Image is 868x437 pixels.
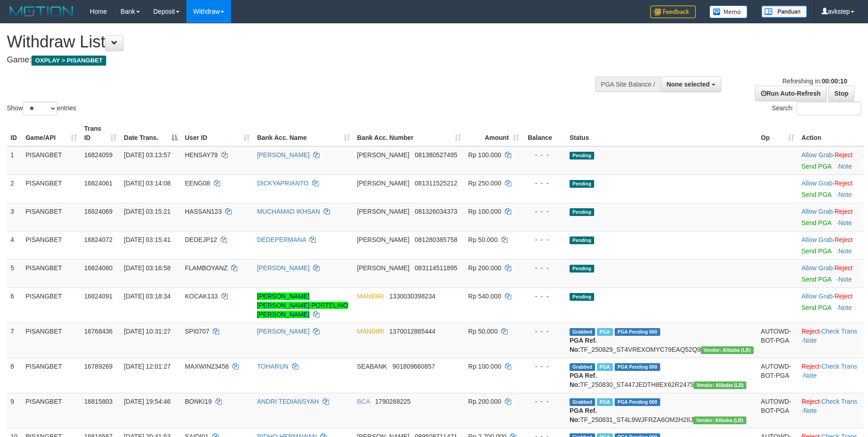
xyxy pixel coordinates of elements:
th: Bank Acc. Number: activate to sort column ascending [354,120,465,146]
span: [DATE] 03:15:41 [124,236,170,243]
div: - - - [526,179,562,188]
span: [DATE] 03:13:57 [124,151,170,159]
span: · [801,264,834,272]
label: Search: [772,102,861,115]
td: 7 [7,323,22,358]
span: 16824072 [84,236,113,243]
a: Reject [834,180,853,187]
td: · [798,259,863,288]
span: · [801,151,834,159]
b: PGA Ref. No: [570,372,597,388]
span: Copy 1330030398234 to clipboard [389,293,435,300]
div: - - - [526,207,562,216]
a: Stop [828,86,854,101]
span: 16824069 [84,208,113,215]
th: Game/API: activate to sort column ascending [22,120,81,146]
a: Send PGA [801,163,831,170]
td: · [798,146,863,175]
a: Reject [834,264,853,272]
td: 2 [7,175,22,203]
span: MANDIRI [357,328,384,335]
span: Vendor URL: https://dashboard.q2checkout.com/secure [693,381,746,389]
a: Reject [834,293,853,300]
span: Copy 1370012885444 to clipboard [389,328,435,335]
td: · · [798,323,863,358]
td: PISANGBET [22,259,81,288]
span: Rp 100.000 [468,363,501,370]
td: · · [798,393,863,428]
h1: Withdraw List [7,33,570,51]
a: Note [838,163,852,170]
span: Vendor URL: https://dashboard.q2checkout.com/secure [701,346,754,354]
td: 9 [7,393,22,428]
span: SPI0707 [185,328,210,335]
th: Action [798,120,863,146]
div: - - - [526,327,562,336]
div: - - - [526,150,562,159]
span: Copy 081311525212 to clipboard [415,180,457,187]
img: MOTION_logo.png [7,5,76,18]
span: Marked by avkyakub [597,328,613,336]
span: Copy 081380527495 to clipboard [415,151,457,159]
td: PISANGBET [22,358,81,393]
td: · · [798,358,863,393]
td: PISANGBET [22,323,81,358]
td: 1 [7,146,22,175]
span: Marked by avksurya [597,363,613,371]
a: Run Auto-Refresh [755,86,827,101]
span: Pending [570,152,594,159]
img: Feedback.jpg [650,5,696,18]
td: PISANGBET [22,231,81,259]
a: Check Trans [822,363,858,370]
a: Note [838,276,852,283]
th: Balance [523,120,566,146]
div: - - - [526,362,562,371]
td: 5 [7,259,22,288]
td: 3 [7,203,22,231]
span: [DATE] 19:54:46 [124,398,170,405]
a: Note [803,337,817,344]
span: · [801,208,834,215]
a: [PERSON_NAME] [257,328,309,335]
td: PISANGBET [22,203,81,231]
span: Rp 540.000 [468,293,501,300]
span: Rp 250.000 [468,180,501,187]
a: Note [838,191,852,198]
td: PISANGBET [22,288,81,323]
td: · [798,175,863,203]
span: PGA Pending [615,363,660,371]
span: DEDEJP12 [185,236,217,243]
button: None selected [661,77,721,92]
span: FLAMBOYANZ [185,264,228,272]
span: Grabbed [570,328,595,336]
th: Amount: activate to sort column ascending [465,120,523,146]
a: DEDEPERMANA [257,236,306,243]
span: KOCAK133 [185,293,218,300]
a: Note [803,407,817,414]
span: Pending [570,236,594,244]
th: Status [566,120,757,146]
a: Reject [834,151,853,159]
a: MUCHAMAD IKHSAN [257,208,320,215]
select: Showentries [23,102,57,115]
a: Send PGA [801,247,831,255]
span: Rp 200.000 [468,264,501,272]
span: Vendor URL: https://dashboard.q2checkout.com/secure [693,416,746,424]
a: Note [803,372,817,379]
a: Note [838,247,852,255]
a: Note [838,219,852,226]
th: ID [7,120,22,146]
span: · [801,293,834,300]
span: HENSAY79 [185,151,218,159]
span: [PERSON_NAME] [357,208,410,215]
span: 16789269 [84,363,113,370]
a: Send PGA [801,304,831,311]
td: TF_250829_ST4VREXOMYC79EAQ52Q9 [566,323,757,358]
span: SEABANK [357,363,387,370]
a: Allow Grab [801,208,832,215]
span: Copy 083114511895 to clipboard [415,264,457,272]
span: MAXWIN23456 [185,363,229,370]
span: Copy 081280385758 to clipboard [415,236,457,243]
input: Search: [796,102,861,115]
span: [PERSON_NAME] [357,264,410,272]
